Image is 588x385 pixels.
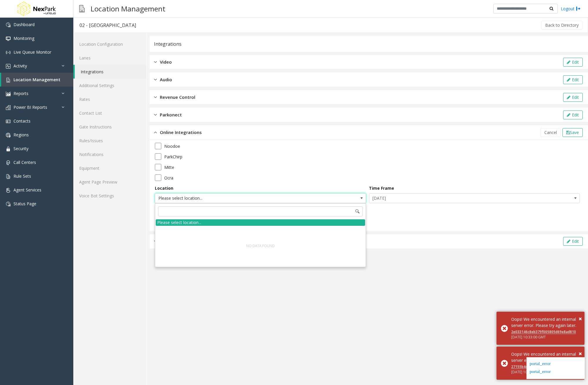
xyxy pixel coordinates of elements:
[154,111,157,118] img: closed
[511,351,580,363] div: Oops! We encountered an internal server error. Please try again later.
[73,134,146,147] a: Rules/Issues
[544,130,557,135] span: Cancel
[73,161,146,175] a: Equipment
[154,76,157,83] img: closed
[88,1,168,16] h3: Location Management
[79,21,136,29] div: 02 - [GEOGRAPHIC_DATA]
[155,194,323,203] span: Please select location...
[6,174,11,179] img: 'icon'
[73,92,146,106] a: Rates
[13,77,60,82] span: Location Management
[13,91,28,96] span: Reports
[13,132,29,138] span: Regions
[13,201,36,206] span: Status Page
[6,50,11,55] img: 'icon'
[154,40,182,48] div: Integrations
[6,160,11,165] img: 'icon'
[155,185,173,191] label: Location
[160,129,202,136] span: Online Integrations
[155,193,366,203] span: NO DATA FOUND
[6,188,11,193] img: 'icon'
[511,335,580,340] div: [DATE] 10:33:00 GMT
[6,202,11,206] img: 'icon'
[73,120,146,134] a: Gate Instructions
[154,238,157,245] img: closed
[164,154,182,160] label: ParkChirp
[563,111,583,119] button: Edit
[75,65,146,79] a: Integrations
[570,130,579,135] span: Save
[1,73,73,87] a: Location Management
[511,364,576,369] a: 27155b4d45858bdfb2b499aa12bec9a4
[13,160,36,165] span: Call Centers
[6,23,11,27] img: 'icon'
[160,111,182,118] span: Parkonect
[6,105,11,110] img: 'icon'
[6,119,11,124] img: 'icon'
[13,146,28,151] span: Security
[73,147,146,161] a: Notifications
[73,106,146,120] a: Contact List
[6,36,11,41] img: 'icon'
[13,173,31,179] span: Rule Sets
[73,37,146,51] a: Location Configuration
[561,6,581,12] a: Logout
[164,175,173,181] label: Ocra
[6,133,11,138] img: 'icon'
[562,128,583,137] button: Save
[164,143,180,149] label: Noodoe
[6,147,11,151] img: 'icon'
[563,93,583,102] button: Edit
[563,58,583,67] button: Edit
[511,329,576,334] a: 2e033146c8eb379f005805d69e8ad810
[79,1,85,16] img: pageIcon
[154,94,157,101] img: closed
[13,35,34,41] span: Monitoring
[579,350,582,357] span: ×
[576,6,581,12] img: logout
[160,94,195,101] span: Revenue Control
[511,369,580,375] div: [DATE] 10:33:01 GMT
[579,315,582,323] span: ×
[540,128,561,137] button: Cancel
[13,22,35,27] span: Dashboard
[73,175,146,189] a: Agent Page Preview
[579,314,582,323] button: Close
[73,79,146,92] a: Additional Settings
[530,368,582,376] div: portal_error
[563,237,583,246] button: Edit
[6,91,11,96] img: 'icon'
[73,51,146,65] a: Lanes
[13,187,41,193] span: Agent Services
[13,49,51,55] span: Live Queue Monitor
[13,63,27,69] span: Activity
[164,164,174,170] label: Mitte
[530,360,582,368] div: portal_error
[154,59,157,65] img: closed
[563,75,583,84] button: Edit
[156,219,365,226] div: Please select location...
[6,78,11,82] img: 'icon'
[369,185,394,191] label: Time Frame
[160,76,172,83] span: Audio
[511,316,580,328] div: Oops! We encountered an internal server error. Please try again later.
[154,129,157,136] img: opened
[369,194,538,203] span: [DATE]
[13,118,30,124] span: Contacts
[158,206,363,216] input: NO DATA FOUND
[6,64,11,69] img: 'icon'
[579,349,582,358] button: Close
[13,104,47,110] span: Power BI Reports
[243,240,278,252] div: NO DATA FOUND
[160,59,172,65] span: Video
[73,189,146,203] a: Voice Bot Settings
[541,21,582,30] button: Back to Directory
